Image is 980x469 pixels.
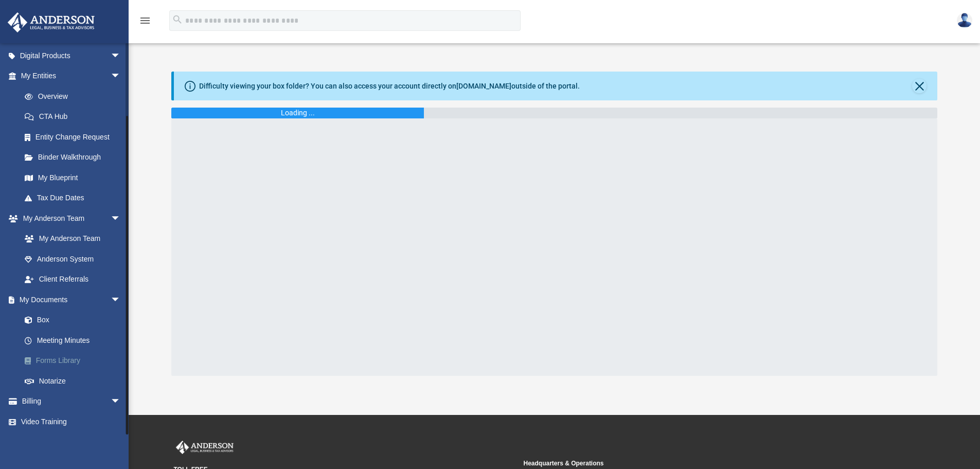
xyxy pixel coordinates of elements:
a: My Anderson Team [14,229,126,249]
a: Forms Library [14,351,136,371]
span: arrow_drop_down [111,391,131,412]
i: menu [139,14,151,27]
a: My Documentsarrow_drop_down [7,289,136,310]
button: Close [912,79,926,93]
a: Client Referrals [14,269,131,290]
a: Tax Due Dates [14,188,136,209]
i: search [172,14,183,25]
img: Anderson Advisors Platinum Portal [174,441,236,454]
a: [DOMAIN_NAME] [456,82,511,90]
a: My Anderson Teamarrow_drop_down [7,208,131,229]
a: Binder Walkthrough [14,147,136,168]
small: Headquarters & Operations [524,459,866,468]
a: Video Training [7,411,131,432]
img: Anderson Advisors Platinum Portal [5,12,98,32]
a: Anderson System [14,249,131,269]
div: Loading ... [281,108,315,118]
a: menu [139,20,151,27]
span: arrow_drop_down [111,289,131,310]
span: arrow_drop_down [111,66,131,87]
a: Digital Productsarrow_drop_down [7,45,136,66]
img: User Pic [957,13,972,28]
a: Entity Change Request [14,127,136,147]
a: Billingarrow_drop_down [7,391,136,412]
a: My Entitiesarrow_drop_down [7,66,136,86]
a: Overview [14,86,136,107]
span: arrow_drop_down [111,208,131,229]
a: Notarize [14,371,136,391]
a: Box [14,310,131,331]
span: arrow_drop_down [111,45,131,66]
a: CTA Hub [14,107,136,127]
a: Meeting Minutes [14,330,136,351]
div: Difficulty viewing your box folder? You can also access your account directly on outside of the p... [199,81,580,92]
a: My Blueprint [14,167,131,188]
